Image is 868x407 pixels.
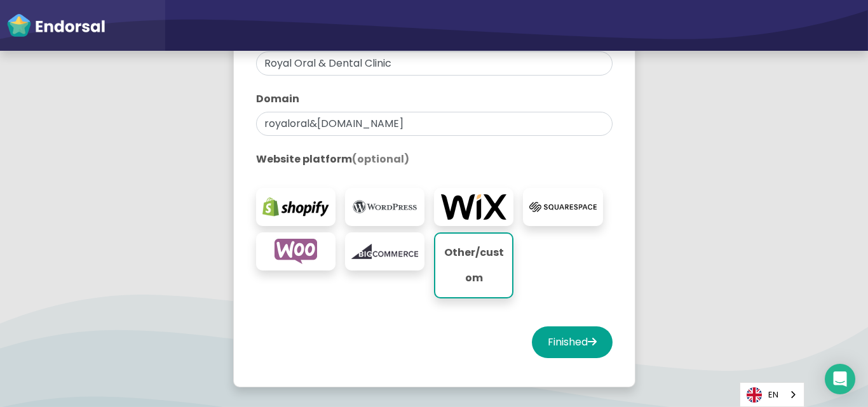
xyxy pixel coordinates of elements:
img: woocommerce.com-logo.png [262,239,329,264]
label: Domain [256,91,613,107]
span: (optional) [352,152,409,166]
p: Other/custom [442,240,506,291]
div: Language [740,382,804,407]
img: wix.com-logo.png [440,194,507,220]
label: Website platform [256,152,613,167]
img: shopify.com-logo.png [262,194,329,220]
input: eg. websitename.com [256,112,613,136]
aside: Language selected: English [740,382,804,407]
div: Open Intercom Messenger [825,364,855,394]
img: squarespace.com-logo.png [529,194,596,220]
img: endorsal-logo-white@2x.png [6,13,105,38]
img: bigcommerce.com-logo.png [351,239,418,264]
a: EN [740,383,804,406]
button: Finished [532,326,613,358]
input: eg. My Website [256,51,613,76]
img: wordpress.org-logo.png [351,194,418,220]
